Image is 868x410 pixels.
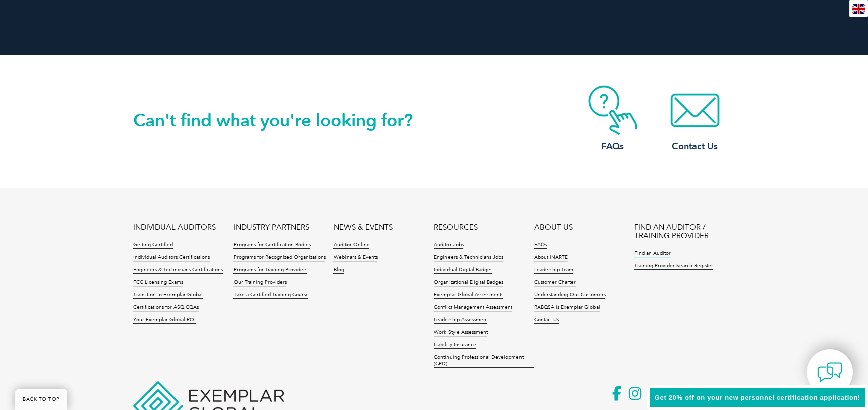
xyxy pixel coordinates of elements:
a: FAQs [534,242,547,249]
a: Liability Insurance [434,342,476,349]
a: Conflict Management Assessment [434,304,512,311]
a: INDUSTRY PARTNERS [233,223,309,232]
a: Continuing Professional Development (CPD) [434,354,534,368]
a: Work Style Assessment [434,329,487,336]
a: Auditor Jobs [434,242,463,249]
a: NEWS & EVENTS [333,223,392,232]
a: Training Provider Search Register [634,263,713,270]
a: Leadership Team [534,267,573,274]
a: FCC Licensing Exams [133,279,183,286]
a: RESOURCES [434,223,477,232]
a: BACK TO TOP [15,389,67,410]
a: INDIVIDUAL AUDITORS [133,223,216,232]
a: Certifications for ASQ CQAs [133,304,199,311]
a: Your Exemplar Global ROI [133,317,196,324]
h3: FAQs [573,140,653,153]
a: Exemplar Global Assessments [434,292,503,299]
a: Blog [333,267,344,274]
a: Webinars & Events [333,254,377,261]
h2: Can't find what you're looking for? [133,112,434,128]
a: Getting Certified [133,242,173,249]
a: Understanding Our Customers [534,292,605,299]
a: FIND AN AUDITOR / TRAINING PROVIDER [634,223,735,240]
a: Programs for Recognized Organizations [233,254,325,261]
a: Individual Auditors Certifications [133,254,210,261]
img: en [852,4,865,14]
a: Engineers & Technicians Certifications [133,267,223,274]
a: RABQSA is Exemplar Global [534,304,600,311]
a: Our Training Providers [233,279,286,286]
a: Customer Charter [534,279,576,286]
img: contact-email.webp [655,85,735,135]
span: Get 20% off on your new personnel certification application! [655,394,860,401]
a: FAQs [573,85,653,153]
a: Programs for Certification Bodies [233,242,310,249]
a: Find an Auditor [634,250,671,257]
a: Transition to Exemplar Global [133,292,203,299]
a: Leadership Assessment [434,317,487,324]
a: Engineers & Technicians Jobs [434,254,503,261]
h3: Contact Us [655,140,735,153]
a: Programs for Training Providers [233,267,307,274]
a: Contact Us [655,85,735,153]
a: Take a Certified Training Course [233,292,308,299]
a: Organizational Digital Badges [434,279,503,286]
a: About iNARTE [534,254,568,261]
img: contact-faq.webp [573,85,653,135]
a: Individual Digital Badges [434,267,492,274]
a: Contact Us [534,317,559,324]
img: contact-chat.png [817,360,842,385]
a: ABOUT US [534,223,573,232]
a: Auditor Online [333,242,369,249]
